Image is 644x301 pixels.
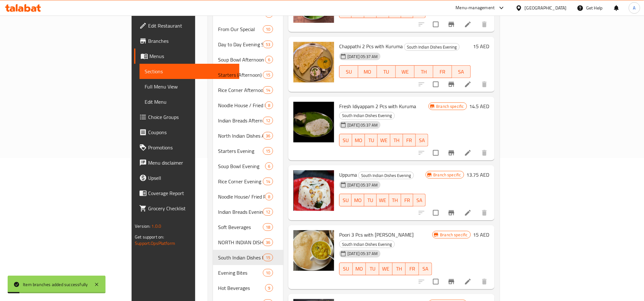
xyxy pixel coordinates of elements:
[416,196,423,205] span: SA
[140,64,239,79] a: Sections
[213,67,283,82] div: Starters (Afternoon)15
[339,263,353,275] button: SU
[352,134,365,147] button: MO
[135,222,150,230] span: Version:
[218,25,263,33] div: From Our Special
[148,144,234,151] span: Promotions
[218,254,263,261] span: South Indian Dishes Evening
[436,67,449,76] span: FR
[429,146,442,160] span: Select to update
[345,251,380,257] span: [DATE] 05:37 AM
[339,194,352,206] button: SU
[140,79,239,94] a: Full Menu View
[367,136,375,145] span: TU
[213,159,283,174] div: Soup Bowl Evening6
[368,264,377,273] span: TU
[339,112,394,119] span: South Indian Dishes Evening
[377,194,389,206] button: WE
[134,33,239,49] a: Branches
[263,87,273,93] span: 14
[134,125,239,140] a: Coupons
[477,145,492,160] button: delete
[421,264,430,273] span: SA
[358,172,414,179] div: South Indian Dishes Evening
[361,67,374,76] span: MO
[213,37,283,52] div: Day to Day Evening Special53
[265,101,273,109] div: items
[342,7,349,16] span: SU
[213,265,283,280] div: Evening Bites10
[477,77,492,92] button: delete
[265,57,273,63] span: 6
[417,67,431,76] span: TH
[263,41,273,48] div: items
[265,284,273,292] div: items
[389,194,401,206] button: TH
[263,118,273,124] span: 12
[148,37,234,45] span: Branches
[379,196,387,205] span: WE
[378,134,390,147] button: WE
[339,230,414,239] span: Poori 3 Pcs with [PERSON_NAME]
[218,41,263,48] div: Day to Day Evening Special
[379,7,387,16] span: WE
[473,42,490,51] h6: 15 AED
[213,143,283,159] div: Starters Evening15
[140,94,239,109] a: Edit Menu
[218,71,263,79] span: Starters (Afternoon)
[406,136,413,145] span: FR
[477,205,492,220] button: delete
[213,219,283,235] div: Soft Beverages18
[342,196,349,205] span: SU
[469,102,490,111] h6: 14.5 AED
[434,103,467,109] span: Branch specific
[392,196,399,205] span: TH
[395,264,403,273] span: TH
[382,264,390,273] span: WE
[218,193,265,200] span: Noodle House/ Fried Rice Evening
[263,179,273,185] span: 14
[473,230,490,239] h6: 15 AED
[265,162,273,170] div: items
[263,72,273,78] span: 15
[213,98,283,113] div: Noodle House / Fried Rice Afternoon8
[345,182,380,188] span: [DATE] 05:37 AM
[339,241,394,248] span: South Indian Dishes Evening
[148,128,234,136] span: Coupons
[218,178,263,185] span: Rice Corner Evening
[365,134,378,147] button: TU
[148,189,234,197] span: Coverage Report
[406,263,419,275] button: FR
[263,117,273,124] div: items
[218,86,263,94] span: Rice Corner Afternoon
[134,170,239,186] a: Upsell
[265,102,273,108] span: 8
[149,52,234,60] span: Menus
[218,239,263,246] span: NORTH INDIAN DISHES EVENING
[364,194,376,206] button: TU
[352,194,364,206] button: MO
[213,189,283,204] div: Noodle House/ Fried Rice Evening8
[263,254,273,261] div: items
[263,133,273,139] span: 36
[134,109,239,125] a: Choice Groups
[342,264,350,273] span: SU
[408,264,416,273] span: FR
[263,178,273,185] div: items
[135,233,164,241] span: Get support on:
[263,224,273,230] span: 18
[339,134,352,147] button: SU
[152,222,161,230] span: 1.0.0
[444,205,459,220] button: Branch-specific-item
[342,136,350,145] span: SU
[404,7,411,16] span: FR
[377,65,396,78] button: TU
[218,117,263,124] span: Indian Breads Afternoon
[218,223,263,231] span: Soft Beverages
[464,209,472,217] a: Edit menu item
[134,201,239,216] a: Grocery Checklist
[213,250,283,265] div: South Indian Dishes Evening15
[392,7,399,16] span: TH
